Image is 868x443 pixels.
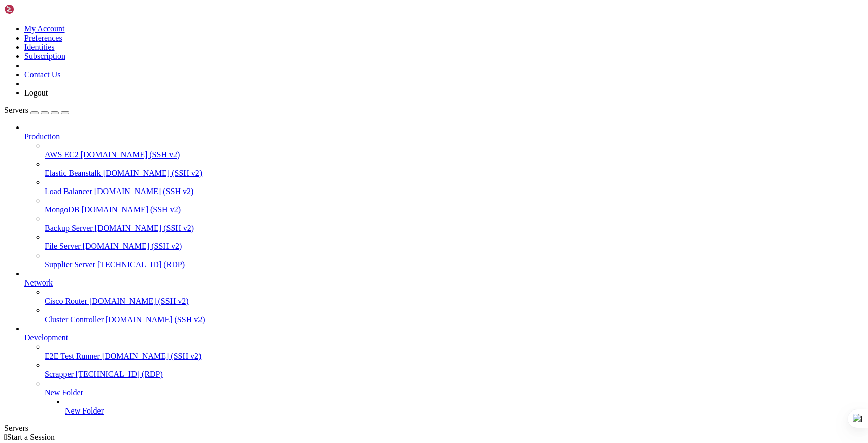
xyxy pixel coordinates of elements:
[89,297,189,305] span: [DOMAIN_NAME] (SSH v2)
[24,333,68,342] span: Development
[45,370,74,378] span: Scrapper
[45,260,95,269] span: Supplier Server
[4,106,28,114] span: Servers
[45,196,864,214] li: MongoDB [DOMAIN_NAME] (SSH v2)
[45,352,100,360] span: E2E Test Runner
[45,242,81,250] span: File Server
[24,123,864,269] li: Production
[24,278,53,287] span: Network
[81,205,181,214] span: [DOMAIN_NAME] (SSH v2)
[4,4,62,14] img: Shellngn
[97,260,185,269] span: [TECHNICAL_ID] (RDP)
[45,352,864,361] a: E2E Test Runner [DOMAIN_NAME] (SSH v2)
[45,379,864,416] li: New Folder
[45,150,864,160] a: AWS EC2 [DOMAIN_NAME] (SSH v2)
[103,169,203,177] span: [DOMAIN_NAME] (SSH v2)
[45,242,864,251] a: File Server [DOMAIN_NAME] (SSH v2)
[45,342,864,361] li: E2E Test Runner [DOMAIN_NAME] (SSH v2)
[4,106,69,114] a: Servers
[45,388,83,397] span: New Folder
[24,52,65,60] a: Subscription
[24,278,864,288] a: Network
[45,187,864,196] a: Load Balancer [DOMAIN_NAME] (SSH v2)
[45,251,864,269] li: Supplier Server [TECHNICAL_ID] (RDP)
[45,141,864,160] li: AWS EC2 [DOMAIN_NAME] (SSH v2)
[24,132,864,141] a: Production
[45,224,864,233] a: Backup Server [DOMAIN_NAME] (SSH v2)
[45,370,864,379] a: Scrapper [TECHNICAL_ID] (RDP)
[45,214,864,233] li: Backup Server [DOMAIN_NAME] (SSH v2)
[65,397,864,416] li: New Folder
[24,269,864,324] li: Network
[45,178,864,196] li: Load Balancer [DOMAIN_NAME] (SSH v2)
[45,205,864,214] a: MongoDB [DOMAIN_NAME] (SSH v2)
[45,388,864,397] a: New Folder
[45,288,864,306] li: Cisco Router [DOMAIN_NAME] (SSH v2)
[45,306,864,324] li: Cluster Controller [DOMAIN_NAME] (SSH v2)
[45,169,101,177] span: Elastic Beanstalk
[45,224,93,232] span: Backup Server
[94,187,194,196] span: [DOMAIN_NAME] (SSH v2)
[45,260,864,269] a: Supplier Server [TECHNICAL_ID] (RDP)
[4,433,7,441] span: 
[45,361,864,379] li: Scrapper [TECHNICAL_ID] (RDP)
[81,150,180,159] span: [DOMAIN_NAME] (SSH v2)
[45,233,864,251] li: File Server [DOMAIN_NAME] (SSH v2)
[45,315,104,324] span: Cluster Controller
[24,70,61,79] a: Contact Us
[24,43,55,51] a: Identities
[24,333,864,342] a: Development
[24,324,864,416] li: Development
[45,150,79,159] span: AWS EC2
[24,88,48,97] a: Logout
[102,352,202,360] span: [DOMAIN_NAME] (SSH v2)
[45,297,87,305] span: Cisco Router
[45,315,864,324] a: Cluster Controller [DOMAIN_NAME] (SSH v2)
[106,315,205,324] span: [DOMAIN_NAME] (SSH v2)
[76,370,163,378] span: [TECHNICAL_ID] (RDP)
[45,187,92,196] span: Load Balancer
[24,132,60,141] span: Production
[24,34,62,42] a: Preferences
[4,424,864,433] div: Servers
[24,24,65,33] a: My Account
[7,433,55,441] span: Start a Session
[65,406,104,415] span: New Folder
[45,160,864,178] li: Elastic Beanstalk [DOMAIN_NAME] (SSH v2)
[83,242,182,250] span: [DOMAIN_NAME] (SSH v2)
[45,169,864,178] a: Elastic Beanstalk [DOMAIN_NAME] (SSH v2)
[45,205,79,214] span: MongoDB
[95,224,194,232] span: [DOMAIN_NAME] (SSH v2)
[65,406,864,416] a: New Folder
[45,297,864,306] a: Cisco Router [DOMAIN_NAME] (SSH v2)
